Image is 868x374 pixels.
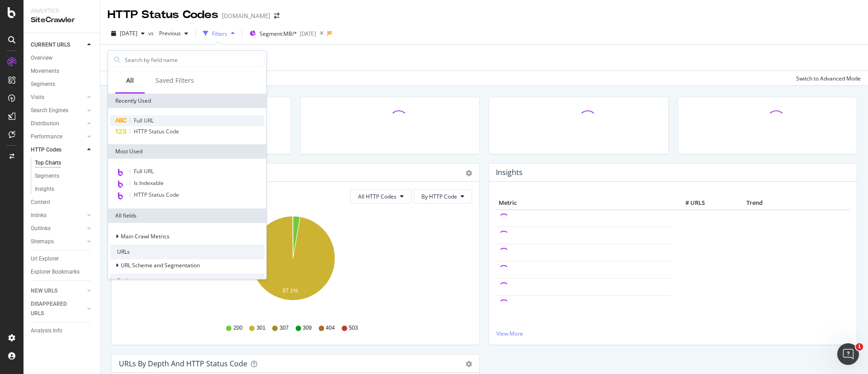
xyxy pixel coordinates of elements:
[119,359,247,368] div: URLs by Depth and HTTP Status Code
[120,29,137,37] span: 2025 Jun. 24th
[31,198,50,207] div: Content
[35,171,94,181] a: Segments
[110,245,264,259] div: URLs
[31,211,85,220] a: Inlinks
[31,93,85,102] a: Visits
[496,166,523,179] h4: Insights
[31,40,70,50] div: CURRENT URLS
[121,261,200,269] span: URL Scheme and Segmentation
[421,193,457,200] span: By HTTP Code
[303,324,312,332] span: 309
[707,196,802,210] th: Trend
[349,324,358,332] span: 503
[414,189,472,204] button: By HTTP Code
[156,26,192,41] button: Previous
[35,171,59,181] div: Segments
[31,267,80,277] div: Explorer Bookmarks
[279,324,288,332] span: 307
[31,66,59,76] div: Movements
[31,286,57,296] div: NEW URLS
[134,117,154,124] span: Full URL
[31,53,52,63] div: Overview
[31,80,94,89] a: Segments
[35,158,94,168] a: Top Charts
[496,330,849,337] a: View More
[246,26,316,41] button: Segment:MB/*[DATE]
[31,132,62,142] div: Performance
[126,76,134,85] div: All
[31,286,85,296] a: NEW URLS
[134,179,164,187] span: Is Indexable
[31,106,85,115] a: Search Engines
[31,40,85,50] a: CURRENT URLS
[31,299,76,318] div: DISAPPEARED URLS
[31,299,85,318] a: DISAPPEARED URLS
[466,361,472,367] div: gear
[108,7,218,23] div: HTTP Status Codes
[31,93,44,102] div: Visits
[856,343,863,350] span: 1
[134,167,154,175] span: Full URL
[283,288,298,294] text: 97.1%
[31,119,85,128] a: Distribution
[156,29,181,37] span: Previous
[31,326,62,336] div: Analysis Info
[199,26,238,41] button: Filters
[274,13,279,19] div: arrow-right-arrow-left
[31,254,59,264] div: Url Explorer
[134,128,179,135] span: HTTP Status Code
[259,30,297,38] span: Segment: MB/*
[31,119,59,128] div: Distribution
[31,145,61,155] div: HTTP Codes
[837,343,859,365] iframe: Intercom live chat
[108,26,148,41] button: [DATE]
[31,198,94,207] a: Content
[796,75,861,82] div: Switch to Advanced Mode
[496,196,671,210] th: Metric
[326,324,335,332] span: 404
[358,193,396,200] span: All HTTP Codes
[121,232,170,240] span: Main Crawl Metrics
[233,324,242,332] span: 200
[31,254,94,264] a: Url Explorer
[35,158,61,168] div: Top Charts
[31,132,85,142] a: Performance
[108,144,266,159] div: Most Used
[31,211,47,220] div: Inlinks
[300,30,316,38] div: [DATE]
[671,196,707,210] th: # URLS
[31,145,85,155] a: HTTP Codes
[31,106,68,115] div: Search Engines
[350,189,411,204] button: All HTTP Codes
[793,71,861,85] button: Switch to Advanced Mode
[148,29,156,37] span: vs
[31,267,94,277] a: Explorer Bookmarks
[31,7,93,15] div: Analytics
[31,237,85,246] a: Sitemaps
[212,30,227,38] div: Filters
[35,185,54,194] div: Insights
[31,15,93,25] div: SiteCrawler
[108,94,266,108] div: Recently Used
[466,170,472,176] div: gear
[119,211,467,316] svg: A chart.
[124,53,264,66] input: Search by field name
[156,76,194,85] div: Saved Filters
[31,224,51,233] div: Outlinks
[31,224,85,233] a: Outlinks
[35,185,94,194] a: Insights
[222,11,270,20] div: [DOMAIN_NAME]
[31,53,94,63] a: Overview
[31,80,55,89] div: Segments
[256,324,265,332] span: 301
[31,66,94,76] a: Movements
[134,191,179,199] span: HTTP Status Code
[110,274,264,288] div: Rankings
[31,326,94,336] a: Analysis Info
[108,208,266,223] div: All fields
[31,237,54,246] div: Sitemaps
